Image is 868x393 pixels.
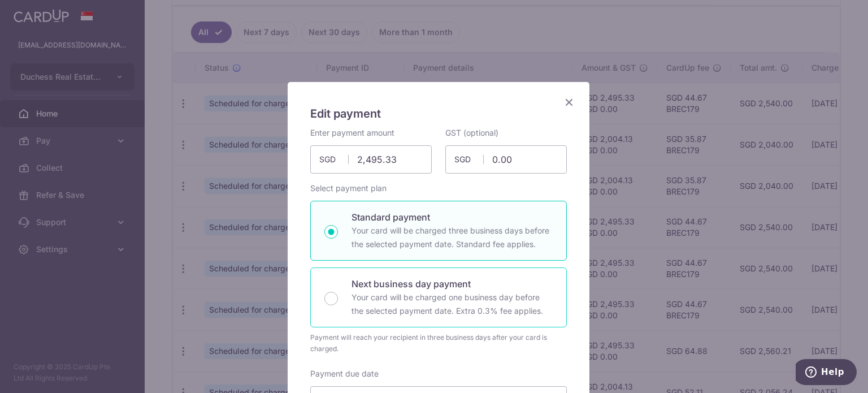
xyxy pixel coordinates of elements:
[319,154,349,165] span: SGD
[351,224,553,251] p: Your card will be charged three business days before the selected payment date. Standard fee appl...
[310,105,567,123] h5: Edit payment
[454,154,484,165] span: SGD
[310,145,432,174] input: 0.00
[351,210,553,224] p: Standard payment
[310,332,567,355] div: Payment will reach your recipient in three business days after your card is charged.
[310,127,394,139] label: Enter payment amount
[351,291,553,318] p: Your card will be charged one business day before the selected payment date. Extra 0.3% fee applies.
[796,359,857,387] iframe: Opens a widget where you can find more information
[310,183,387,194] label: Select payment plan
[562,96,576,109] button: Close
[445,145,567,174] input: 0.00
[310,368,379,379] label: Payment due date
[351,277,553,291] p: Next business day payment
[445,127,498,139] label: GST (optional)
